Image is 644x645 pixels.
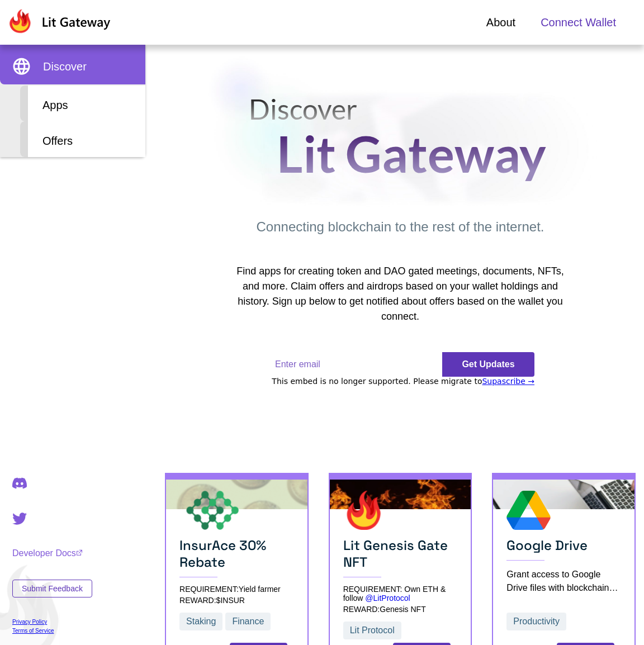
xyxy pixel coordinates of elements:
[343,585,446,603] span: Own ETH & follow
[239,585,281,594] span: Yield farmer
[257,219,544,234] span: Connecting blockchain to the rest of the internet.
[12,548,92,558] a: Developer Docs
[179,585,239,594] span: REQUIREMENT:
[42,99,68,111] span: Apps
[179,596,216,605] span: REWARD:
[506,537,588,554] span: Google Drive
[442,352,534,377] button: Get Updates
[486,16,515,29] span: About
[12,548,76,558] span: Developer Docs
[43,60,87,73] span: Discover
[266,352,442,377] input: Enter email
[277,123,546,183] span: Lit Gateway
[482,377,534,386] a: Supascribe →
[486,14,515,31] a: About
[236,265,563,322] span: Find apps for creating token and DAO gated meetings, documents, NFTs, and more. Claim offers and ...
[513,613,560,630] span: Productivity
[42,135,73,147] span: Offers
[179,537,266,571] span: InsurAce 30% Rebate
[343,585,402,594] span: REQUIREMENT:
[343,605,380,614] span: REWARD:
[462,359,514,369] span: Get Updates
[12,619,47,625] span: Privacy Policy
[12,628,54,634] span: Terms of Service
[12,580,92,597] button: Submit Feedback
[22,584,83,593] span: Submit Feedback
[365,594,410,603] a: @LitProtocol
[186,613,216,630] span: Staking
[249,92,357,126] span: Discover
[343,622,401,639] button: Lit Protocol
[232,613,264,630] span: Finance
[541,16,616,29] span: Connect Wallet
[7,9,111,34] img: Lit Gateway Logo
[350,622,395,639] span: Lit Protocol
[225,613,271,630] button: Finance
[506,570,618,606] span: Grant access to Google Drive files with blockchain requirements
[506,613,566,630] button: Productivity
[272,377,482,386] span: This embed is no longer supported. Please migrate to
[380,605,425,614] span: Genesis NFT
[12,628,92,634] a: Terms of Service
[179,613,222,630] button: Staking
[12,619,92,625] a: Privacy Policy
[343,537,448,571] span: Lit Genesis Gate NFT
[216,596,245,605] span: $INSUR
